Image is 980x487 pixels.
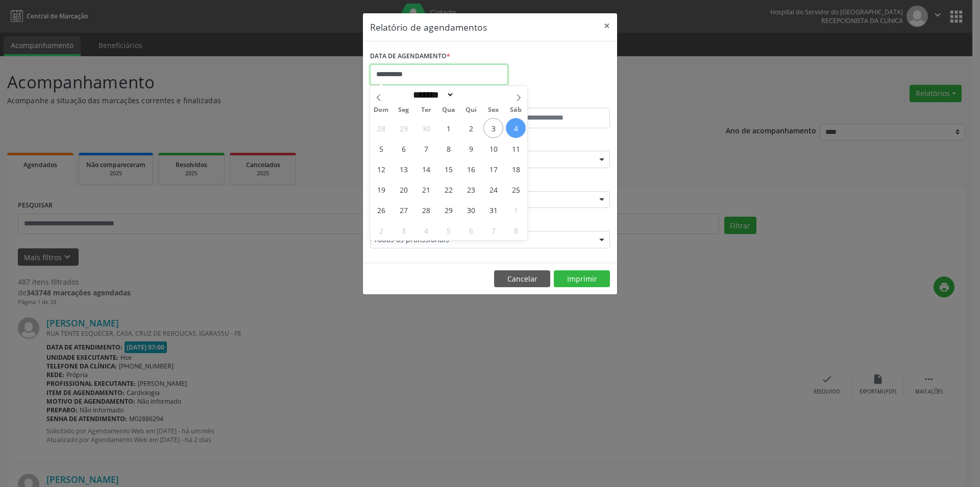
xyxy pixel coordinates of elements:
[438,159,458,179] span: Outubro 15, 2025
[461,159,481,179] span: Outubro 16, 2025
[506,179,526,199] span: Outubro 25, 2025
[409,89,454,100] select: Month
[438,220,458,240] span: Novembro 5, 2025
[438,118,458,138] span: Outubro 1, 2025
[438,200,458,220] span: Outubro 29, 2025
[506,118,526,138] span: Outubro 4, 2025
[394,200,413,220] span: Outubro 27, 2025
[415,107,437,113] span: Ter
[371,138,391,158] span: Outubro 5, 2025
[371,220,391,240] span: Novembro 2, 2025
[370,107,393,113] span: Dom
[483,200,503,220] span: Outubro 31, 2025
[394,118,413,138] span: Setembro 29, 2025
[438,138,458,158] span: Outubro 8, 2025
[394,138,413,158] span: Outubro 6, 2025
[461,138,481,158] span: Outubro 9, 2025
[394,179,413,199] span: Outubro 20, 2025
[370,20,487,34] h5: Relatório de agendamentos
[461,220,481,240] span: Novembro 6, 2025
[506,220,526,240] span: Novembro 8, 2025
[370,49,450,64] label: DATA DE AGENDAMENTO
[371,179,391,199] span: Outubro 19, 2025
[493,92,610,108] label: ATÉ
[483,138,503,158] span: Outubro 10, 2025
[438,179,458,199] span: Outubro 22, 2025
[416,118,436,138] span: Setembro 30, 2025
[483,220,503,240] span: Novembro 7, 2025
[394,159,413,179] span: Outubro 13, 2025
[393,107,415,113] span: Seg
[494,270,550,288] button: Cancelar
[506,159,526,179] span: Outubro 18, 2025
[416,138,436,158] span: Outubro 7, 2025
[461,179,481,199] span: Outubro 23, 2025
[371,159,391,179] span: Outubro 12, 2025
[454,89,488,100] input: Year
[416,159,436,179] span: Outubro 14, 2025
[506,138,526,158] span: Outubro 11, 2025
[483,118,503,138] span: Outubro 3, 2025
[461,200,481,220] span: Outubro 30, 2025
[482,107,505,113] span: Sex
[554,270,610,288] button: Imprimir
[371,200,391,220] span: Outubro 26, 2025
[506,200,526,220] span: Novembro 1, 2025
[483,179,503,199] span: Outubro 24, 2025
[416,220,436,240] span: Novembro 4, 2025
[483,159,503,179] span: Outubro 17, 2025
[371,118,391,138] span: Setembro 28, 2025
[416,200,436,220] span: Outubro 28, 2025
[437,107,460,113] span: Qua
[460,107,482,113] span: Qui
[461,118,481,138] span: Outubro 2, 2025
[597,13,617,38] button: Close
[505,107,527,113] span: Sáb
[394,220,413,240] span: Novembro 3, 2025
[416,179,436,199] span: Outubro 21, 2025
